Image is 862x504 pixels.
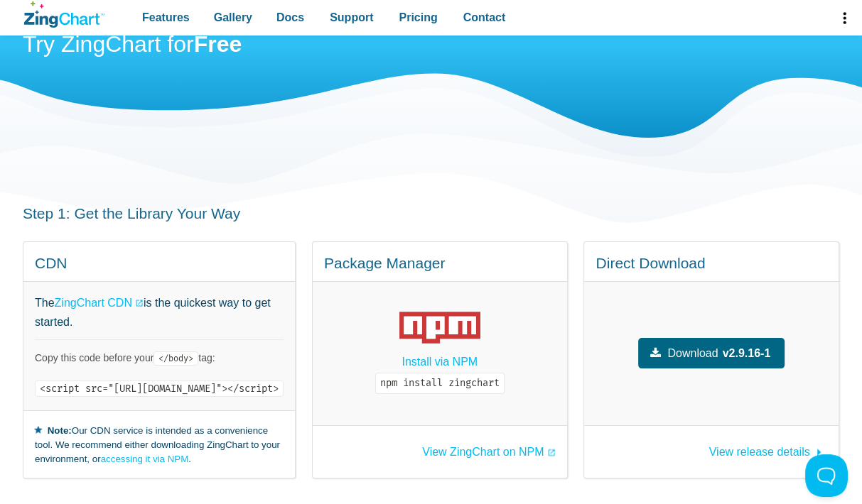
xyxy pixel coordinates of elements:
[142,8,190,27] span: Features
[35,253,284,273] h4: CDN
[422,447,555,458] a: View ZingChart on NPM
[48,425,72,436] strong: Note:
[153,351,198,366] code: </body>
[35,293,284,332] p: The is the quickest way to get started.
[23,30,839,62] h2: Try ZingChart for
[23,204,839,223] h3: Step 1: Get the Library Your Way
[35,380,284,397] code: <script src="[URL][DOMAIN_NAME]"></script>
[55,293,144,312] a: ZingChart CDN
[463,8,506,27] span: Contact
[101,454,189,464] a: accessing it via NPM
[35,351,284,365] p: Copy this code before your tag:
[194,31,242,57] strong: Free
[35,422,284,466] small: Our CDN service is intended as a convenience tool. We recommend either downloading ZingChart to y...
[402,352,478,371] a: Install via NPM
[324,253,556,273] h4: Package Manager
[709,439,827,458] a: View release details
[638,338,785,368] a: Downloadv2.9.16-1
[24,1,104,28] a: ZingChart Logo. Click to return to the homepage
[276,8,304,27] span: Docs
[709,446,810,458] span: View release details
[805,454,848,497] iframe: Toggle Customer Support
[330,8,373,27] span: Support
[375,373,505,394] code: npm install zingchart
[723,344,771,363] strong: v2.9.16-1
[399,8,437,27] span: Pricing
[667,344,718,363] span: Download
[596,253,827,273] h4: Direct Download
[214,8,252,27] span: Gallery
